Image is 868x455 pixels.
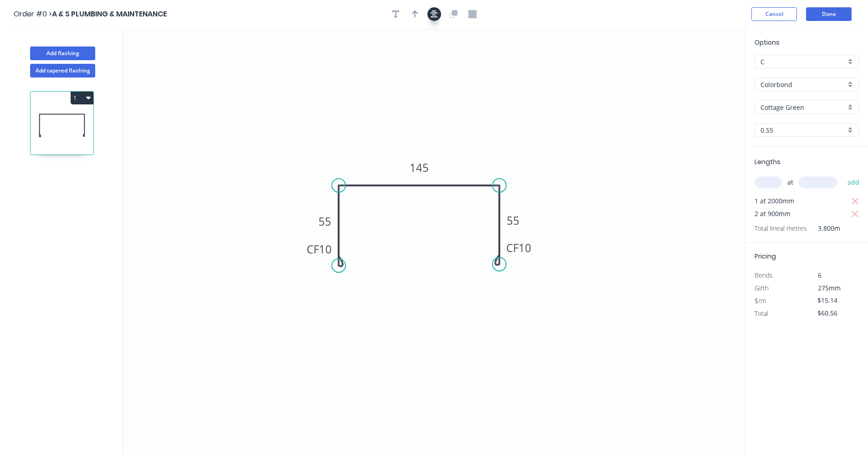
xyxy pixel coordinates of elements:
tspan: CF [506,240,519,255]
svg: 0 [123,28,745,455]
span: 6 [818,271,822,279]
span: $/m [755,296,766,305]
input: Colour [760,103,846,112]
span: Girth [755,284,769,292]
span: 3.800m [807,222,840,235]
tspan: CF [307,242,319,257]
tspan: 55 [318,214,331,229]
button: Done [806,7,852,21]
input: Material [760,80,846,89]
span: 275mm [818,284,841,292]
span: A & S PLUMBING & MAINTENANCE [52,9,167,19]
button: Add flashing [30,47,95,60]
span: Pricing [755,252,776,261]
span: Total [755,309,768,318]
span: Order #0 > [14,9,52,19]
button: 1 [71,92,93,104]
span: Total lineal metres [755,222,807,235]
span: at [787,176,793,189]
span: Options [755,38,780,47]
tspan: 10 [519,240,531,255]
tspan: 55 [507,213,519,228]
input: Thickness [760,125,846,135]
button: Cancel [751,7,797,21]
span: 1 at 2000mm [755,195,794,207]
button: Add tapered flashing [30,64,95,78]
tspan: 10 [319,242,332,257]
tspan: 145 [410,160,429,175]
span: 2 at 900mm [755,207,791,220]
span: Bends [755,271,773,279]
button: add [843,175,864,190]
input: Price level [760,57,846,67]
span: Lengths [755,157,781,166]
